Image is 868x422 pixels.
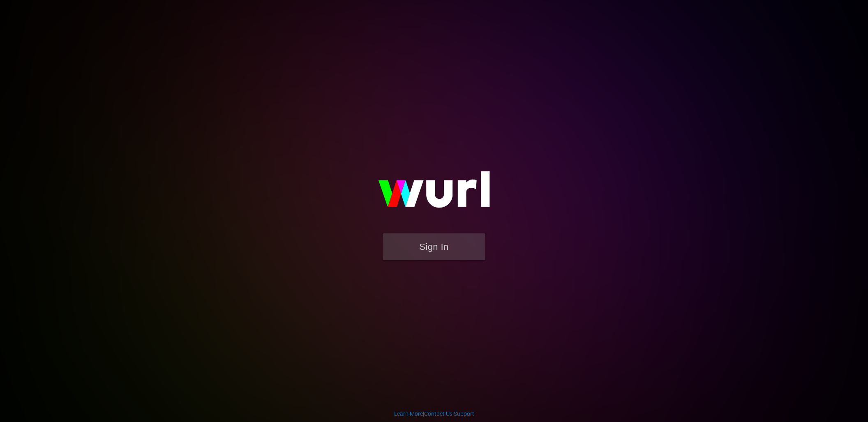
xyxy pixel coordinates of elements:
button: Sign In [383,233,485,260]
a: Learn More [394,410,423,417]
a: Support [454,410,474,417]
img: wurl-logo-on-black-223613ac3d8ba8fe6dc639794a292ebdb59501304c7dfd60c99c58986ef67473.svg [352,154,516,233]
div: | | [394,410,474,418]
a: Contact Us [424,410,452,417]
